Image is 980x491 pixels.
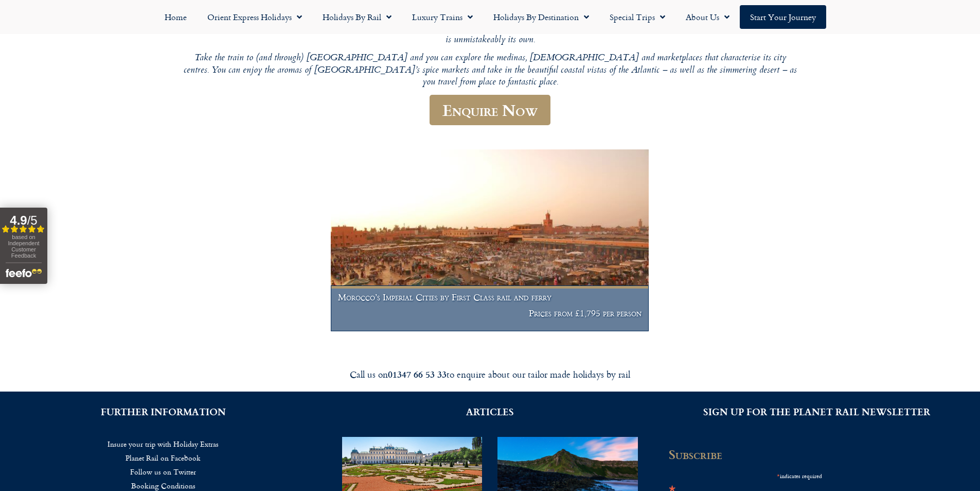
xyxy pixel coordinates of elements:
[669,447,828,462] h2: Subscribe
[342,407,638,416] h2: ARTICLES
[331,149,649,332] a: Morocco’s Imperial Cities by First Class rail and ferry Prices from £1,795 per person
[154,5,197,29] a: Home
[15,465,311,479] a: Follow us on Twitter
[15,437,311,451] a: Insure your trip with Holiday Extras
[338,308,642,318] p: Prices from £1,795 per person
[15,407,311,416] h2: FURTHER INFORMATION
[182,53,799,89] p: Take the train to (and through) [GEOGRAPHIC_DATA] and you can explore the medinas, [DEMOGRAPHIC_D...
[430,95,550,125] a: Enquire Now
[182,23,799,47] p: Although only separated from Europe by the narrow Straits of [GEOGRAPHIC_DATA], beautiful [GEOGRA...
[312,5,402,29] a: Holidays by Rail
[197,5,312,29] a: Orient Express Holidays
[202,368,778,380] div: Call us on to enquire about our tailor made holidays by rail
[338,292,642,302] h1: Morocco’s Imperial Cities by First Class rail and ferry
[483,5,599,29] a: Holidays by Destination
[388,367,447,381] strong: 01347 66 53 33
[5,5,975,29] nav: Menu
[675,5,740,29] a: About Us
[669,469,822,482] div: indicates required
[599,5,675,29] a: Special Trips
[402,5,483,29] a: Luxury Trains
[740,5,826,29] a: Start your Journey
[15,451,311,465] a: Planet Rail on Facebook
[669,407,965,416] h2: SIGN UP FOR THE PLANET RAIL NEWSLETTER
